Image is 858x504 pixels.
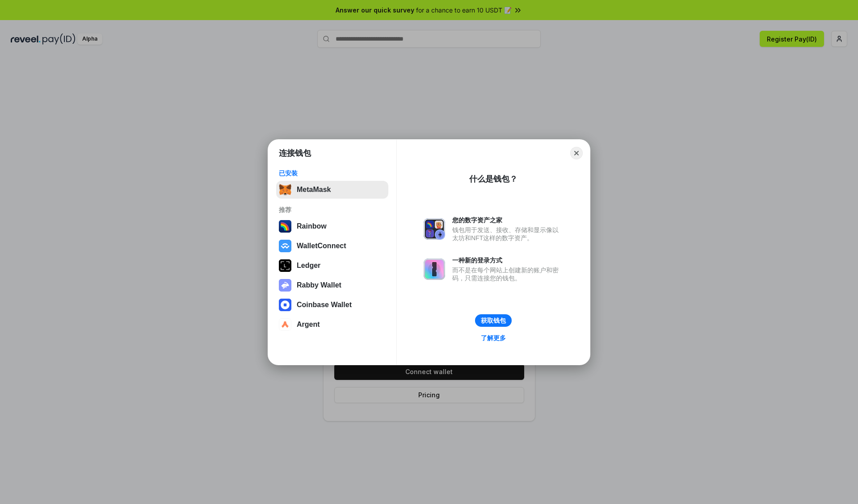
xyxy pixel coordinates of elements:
[279,259,291,272] img: svg+xml,%3Csvg%20xmlns%3D%22http%3A%2F%2Fwww.w3.org%2F2000%2Fsvg%22%20width%3D%2228%22%20height%3...
[279,183,291,196] img: svg+xml,%3Csvg%20fill%3D%22none%22%20height%3D%2233%22%20viewBox%3D%220%200%2035%2033%22%20width%...
[452,266,563,282] div: 而不是在每个网站上创建新的账户和密码，只需连接您的钱包。
[570,147,583,159] button: Close
[475,314,512,327] button: 获取钱包
[276,217,388,235] button: Rainbow
[276,257,388,275] button: Ledger
[424,218,445,240] img: svg+xml,%3Csvg%20xmlns%3D%22http%3A%2F%2Fwww.w3.org%2F2000%2Fsvg%22%20fill%3D%22none%22%20viewBox...
[297,222,327,230] div: Rainbow
[481,317,506,325] div: 获取钱包
[452,216,563,224] div: 您的数字资产之家
[276,316,388,333] button: Argent
[297,242,346,250] div: WalletConnect
[279,148,311,158] h1: 连接钱包
[452,256,563,264] div: 一种新的登录方式
[279,318,291,331] img: svg+xml,%3Csvg%20width%3D%2228%22%20height%3D%2228%22%20viewBox%3D%220%200%2028%2028%22%20fill%3D...
[279,220,291,233] img: svg+xml,%3Csvg%20width%3D%22120%22%20height%3D%22120%22%20viewBox%3D%220%200%20120%20120%22%20fil...
[279,240,291,252] img: svg+xml,%3Csvg%20width%3D%2228%22%20height%3D%2228%22%20viewBox%3D%220%200%2028%2028%22%20fill%3D...
[276,181,388,199] button: MetaMask
[279,169,386,177] div: 已安装
[469,174,517,184] div: 什么是钱包？
[297,186,331,194] div: MetaMask
[276,276,388,294] button: Rabby Wallet
[452,226,563,242] div: 钱包用于发送、接收、存储和显示像以太坊和NFT这样的数字资产。
[297,262,320,270] div: Ledger
[297,281,341,289] div: Rabby Wallet
[481,334,506,342] div: 了解更多
[424,258,445,280] img: svg+xml,%3Csvg%20xmlns%3D%22http%3A%2F%2Fwww.w3.org%2F2000%2Fsvg%22%20fill%3D%22none%22%20viewBox...
[297,321,320,329] div: Argent
[297,301,352,309] div: Coinbase Wallet
[279,206,386,214] div: 推荐
[276,296,388,314] button: Coinbase Wallet
[276,237,388,255] button: WalletConnect
[279,279,291,292] img: svg+xml,%3Csvg%20xmlns%3D%22http%3A%2F%2Fwww.w3.org%2F2000%2Fsvg%22%20fill%3D%22none%22%20viewBox...
[475,332,511,344] a: 了解更多
[279,299,291,311] img: svg+xml,%3Csvg%20width%3D%2228%22%20height%3D%2228%22%20viewBox%3D%220%200%2028%2028%22%20fill%3D...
